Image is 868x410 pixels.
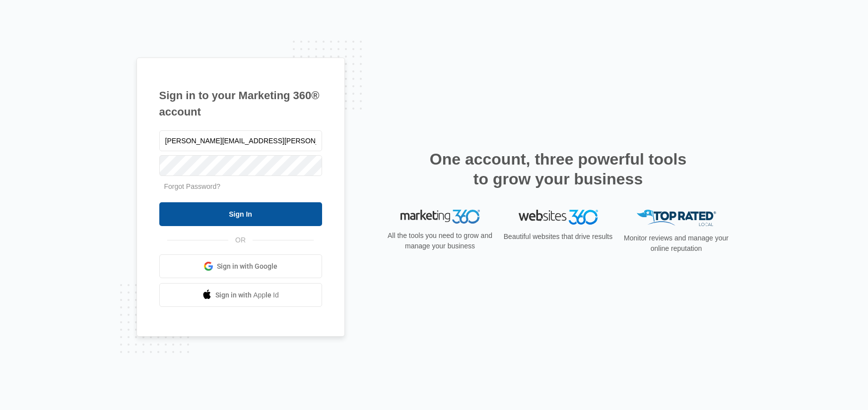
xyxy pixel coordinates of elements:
[164,182,221,190] a: Forgot Password?
[401,210,480,224] img: Marketing 360
[503,232,614,242] p: Beautiful websites that drive results
[215,290,279,300] span: Sign in with Apple Id
[159,283,322,307] a: Sign in with Apple Id
[385,231,496,251] p: All the tools you need to grow and manage your business
[217,261,277,272] span: Sign in with Google
[621,233,732,254] p: Monitor reviews and manage your online reputation
[228,235,253,245] span: OR
[159,254,322,278] a: Sign in with Google
[427,149,690,189] h2: One account, three powerful tools to grow your business
[159,202,322,226] input: Sign In
[159,130,322,151] input: Email
[637,210,716,226] img: Top Rated Local
[159,87,322,120] h1: Sign in to your Marketing 360® account
[519,210,598,224] img: Websites 360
